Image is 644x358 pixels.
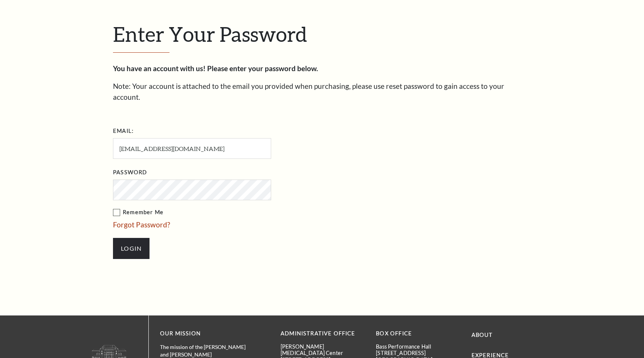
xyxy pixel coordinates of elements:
label: Email: [113,126,134,136]
p: OUR MISSION [160,329,254,338]
label: Remember Me [113,208,346,217]
a: About [472,332,493,338]
strong: You have an account with us! [113,64,206,73]
p: Bass Performance Hall [376,343,460,350]
p: [STREET_ADDRESS] [376,350,460,356]
p: BOX OFFICE [376,329,460,338]
span: Enter Your Password [113,22,307,46]
p: [PERSON_NAME][MEDICAL_DATA] Center [281,343,365,356]
input: Required [113,138,271,159]
p: Administrative Office [281,329,365,338]
input: Login [113,238,150,259]
p: Note: Your account is attached to the email you provided when purchasing, please use reset passwo... [113,81,531,102]
strong: Please enter your password below. [207,64,318,73]
label: Password [113,168,147,177]
a: Forgot Password? [113,220,170,229]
